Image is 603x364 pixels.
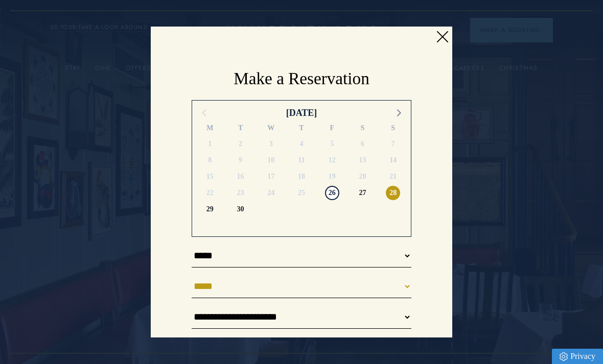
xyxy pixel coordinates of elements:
[192,67,411,90] h2: Make a Reservation
[225,123,256,136] div: T
[325,186,339,200] span: Friday, 26 September 2025
[325,137,339,151] span: Friday, 5 September 2025
[325,153,339,167] span: Friday, 12 September 2025
[355,137,369,151] span: Saturday, 6 September 2025
[203,202,217,216] span: Monday, 29 September 2025
[434,29,450,44] a: Close
[386,153,400,167] span: Sunday, 14 September 2025
[317,123,347,136] div: F
[347,123,378,136] div: S
[256,123,286,136] div: W
[203,137,217,151] span: Monday, 1 September 2025
[386,137,400,151] span: Sunday, 7 September 2025
[294,169,309,184] span: Thursday, 18 September 2025
[234,169,248,184] span: Tuesday, 16 September 2025
[203,169,217,184] span: Monday, 15 September 2025
[203,186,217,200] span: Monday, 22 September 2025
[203,153,217,167] span: Monday, 8 September 2025
[264,153,278,167] span: Wednesday, 10 September 2025
[264,137,278,151] span: Wednesday, 3 September 2025
[355,153,369,167] span: Saturday, 13 September 2025
[286,123,317,136] div: T
[552,349,603,364] a: Privacy
[234,186,248,200] span: Tuesday, 23 September 2025
[264,186,278,200] span: Wednesday, 24 September 2025
[234,153,248,167] span: Tuesday, 9 September 2025
[378,123,408,136] div: S
[234,137,248,151] span: Tuesday, 2 September 2025
[286,106,317,120] div: [DATE]
[560,352,568,361] img: Privacy
[294,186,309,200] span: Thursday, 25 September 2025
[325,169,339,184] span: Friday, 19 September 2025
[386,186,400,200] span: Sunday, 28 September 2025
[264,169,278,184] span: Wednesday, 17 September 2025
[234,202,248,216] span: Tuesday, 30 September 2025
[355,186,369,200] span: Saturday, 27 September 2025
[355,169,369,184] span: Saturday, 20 September 2025
[294,137,309,151] span: Thursday, 4 September 2025
[386,169,400,184] span: Sunday, 21 September 2025
[294,153,309,167] span: Thursday, 11 September 2025
[195,123,225,136] div: M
